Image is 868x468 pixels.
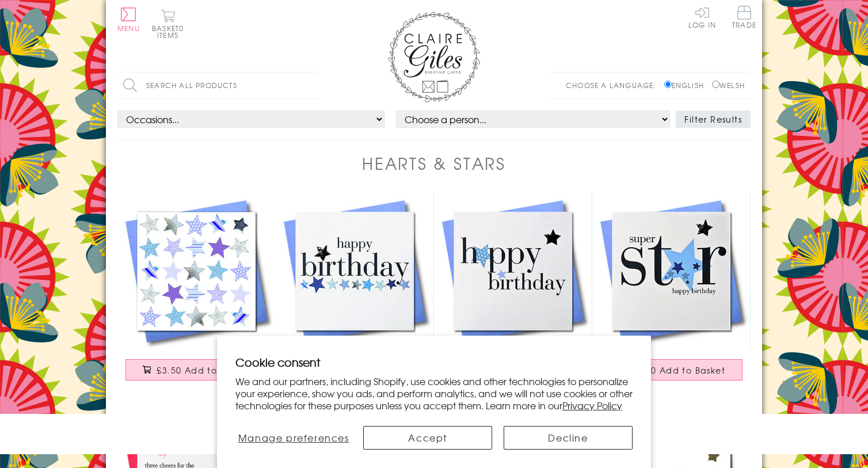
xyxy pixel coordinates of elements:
p: Choose a language: [566,80,662,90]
a: Log In [688,6,716,28]
img: Claire Giles Greetings Cards [388,12,480,102]
span: Menu [117,23,140,33]
button: Basket0 items [152,9,184,39]
label: Welsh [712,80,745,90]
h2: Cookie consent [235,354,633,370]
a: Privacy Policy [562,398,622,412]
p: We and our partners, including Shopify, use cookies and other technologies to personalize your ex... [235,375,633,411]
button: Menu [117,7,140,32]
input: Welsh [712,81,719,88]
a: General Card Card, Blue Stars, Embellished with a shiny padded star £3.50 Add to Basket [117,192,276,392]
button: Filter Results [676,111,751,128]
a: Trade [732,6,756,31]
img: Birthday Card, Blue Stars, Super Star, Embellished with a padded star [592,192,751,351]
h1: Hearts & Stars [362,151,506,175]
input: Search [307,73,319,98]
span: 0 items [157,23,184,40]
a: Birthday Card, Blue Stars, Happy Birthday, Embellished with a shiny padded star £3.50 Add to Basket [434,192,592,392]
img: General Card Card, Blue Stars, Embellished with a shiny padded star [117,192,276,351]
button: £3.50 Add to Basket [600,359,743,381]
span: £3.50 Add to Basket [157,364,250,376]
a: Birthday Card, Blue Stars, Super Star, Embellished with a padded star £3.50 Add to Basket [592,192,751,392]
button: Decline [504,426,633,450]
button: Accept [363,426,492,450]
span: £3.50 Add to Basket [631,364,725,376]
a: Birthday Card, Blue Stars, Happy Birthday, Embellished with a shiny padded star £3.50 Add to Basket [276,192,434,392]
span: Manage preferences [238,431,349,444]
span: Trade [732,6,756,28]
img: Birthday Card, Blue Stars, Happy Birthday, Embellished with a shiny padded star [276,192,434,351]
img: Birthday Card, Blue Stars, Happy Birthday, Embellished with a shiny padded star [434,192,592,351]
label: English [664,80,710,90]
button: Manage preferences [235,426,352,450]
input: English [664,81,672,88]
input: Search all products [117,73,319,98]
button: £3.50 Add to Basket [125,359,268,381]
